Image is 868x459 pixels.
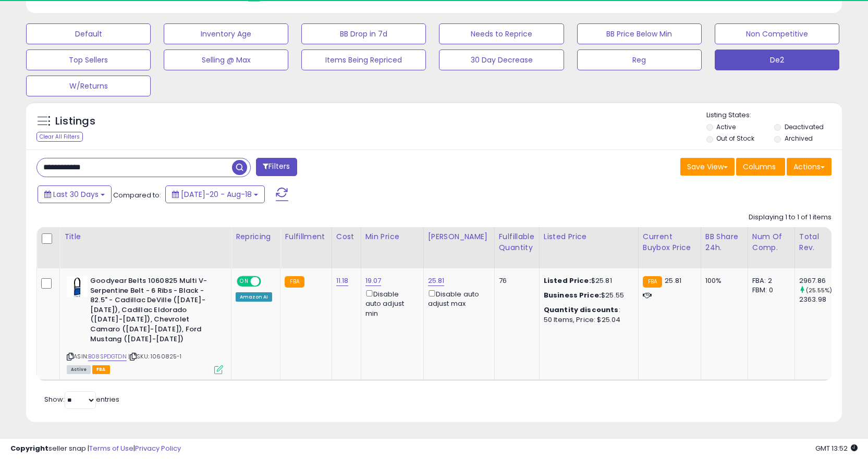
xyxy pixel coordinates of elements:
[799,276,841,286] div: 2967.86
[53,189,99,200] span: Last 30 Days
[128,352,182,361] span: | SKU: 1060825-1
[236,292,272,302] div: Amazon AI
[665,276,681,286] span: 25.81
[285,231,327,242] div: Fulfillment
[716,122,736,131] label: Active
[499,276,531,286] div: 76
[64,231,227,242] div: Title
[135,443,181,453] a: Privacy Policy
[67,276,88,297] img: 31bC+NKHL-L._SL40_.jpg
[67,365,91,374] span: All listings currently available for purchase on Amazon
[336,231,357,242] div: Cost
[181,189,252,200] span: [DATE]-20 - Aug-18
[799,231,837,253] div: Total Rev.
[680,158,735,176] button: Save View
[260,277,276,286] span: OFF
[92,365,110,374] span: FBA
[643,276,662,288] small: FBA
[799,295,841,304] div: 2363.98
[499,231,535,253] div: Fulfillable Quantity
[716,134,754,143] label: Out of Stock
[285,276,304,288] small: FBA
[544,305,619,315] b: Quantity discounts
[749,213,832,222] div: Displaying 1 to 1 of 1 items
[26,76,151,96] button: W/Returns
[752,231,790,253] div: Num of Comp.
[365,276,382,286] a: 19.07
[428,276,445,286] a: 25.81
[256,158,297,176] button: Filters
[165,185,265,203] button: [DATE]-20 - Aug-18
[67,276,223,373] div: ASIN:
[544,305,630,315] div: :
[577,23,702,44] button: BB Price Below Min
[544,290,601,300] b: Business Price:
[428,231,490,242] div: [PERSON_NAME]
[705,231,743,253] div: BB Share 24h.
[36,132,83,142] div: Clear All Filters
[752,276,787,286] div: FBA: 2
[26,49,151,70] button: Top Sellers
[785,122,824,131] label: Deactivated
[365,288,415,318] div: Disable auto adjust min
[90,276,217,346] b: Goodyear Belts 1060825 Multi V-Serpentine Belt - 6 Ribs - Black - 82.5" - Cadillac DeVille ([DATE...
[10,443,48,453] strong: Copyright
[743,162,776,172] span: Columns
[238,277,251,286] span: ON
[44,394,119,404] span: Show: entries
[715,23,839,44] button: Non Competitive
[544,276,591,286] b: Listed Price:
[815,443,858,453] span: 2025-09-18 13:52 GMT
[544,291,630,300] div: $25.55
[736,158,785,176] button: Columns
[113,190,161,200] span: Compared to:
[715,49,839,70] button: De2
[577,49,702,70] button: Reg
[439,49,564,70] button: 30 Day Decrease
[236,231,276,242] div: Repricing
[55,114,95,129] h5: Listings
[544,276,630,286] div: $25.81
[164,49,288,70] button: Selling @ Max
[806,286,832,294] small: (25.55%)
[301,23,426,44] button: BB Drop in 7d
[336,276,349,286] a: 11.18
[752,286,787,295] div: FBM: 0
[787,158,832,176] button: Actions
[643,231,696,253] div: Current Buybox Price
[544,231,634,242] div: Listed Price
[88,352,127,361] a: B08SPDGTDN
[439,23,564,44] button: Needs to Reprice
[301,49,426,70] button: Items Being Repriced
[26,23,151,44] button: Default
[544,315,630,325] div: 50 Items, Price: $25.04
[365,231,419,242] div: Min Price
[38,185,112,203] button: Last 30 Days
[706,110,842,120] p: Listing States:
[164,23,288,44] button: Inventory Age
[705,276,740,286] div: 100%
[785,134,813,143] label: Archived
[428,288,486,308] div: Disable auto adjust max
[89,443,133,453] a: Terms of Use
[10,444,181,454] div: seller snap | |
